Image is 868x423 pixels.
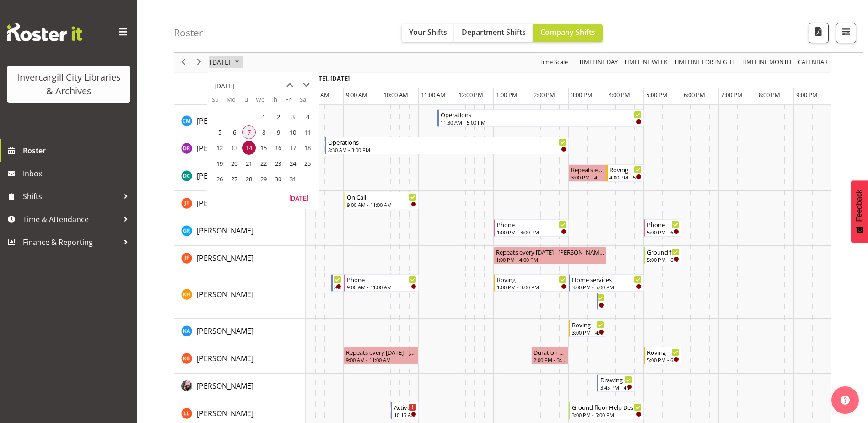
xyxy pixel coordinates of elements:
div: 3:00 PM - 5:00 PM [572,411,642,418]
td: Katie Greene resource [174,346,306,374]
span: [PERSON_NAME] [197,171,253,181]
span: 9:00 PM [796,91,818,99]
button: Month [797,57,830,68]
a: [PERSON_NAME] [197,289,253,300]
a: [PERSON_NAME] [197,408,253,419]
span: Saturday, October 18, 2025 [301,141,314,155]
span: [PERSON_NAME] [197,381,253,391]
td: Grace Roscoe-Squires resource [174,218,306,246]
span: [DATE] [209,57,232,68]
span: Your Shifts [409,27,447,37]
span: Saturday, October 25, 2025 [301,157,314,170]
span: Thursday, October 9, 2025 [271,125,285,139]
a: [PERSON_NAME] [197,115,253,126]
span: Roster [23,144,133,157]
span: Monday, October 6, 2025 [227,125,241,139]
span: 10:00 AM [383,91,408,99]
button: Download a PDF of the roster for the current day [809,23,829,43]
span: [PERSON_NAME] [197,289,253,299]
span: [PERSON_NAME] [197,326,253,336]
a: [PERSON_NAME] [197,198,253,209]
div: Donald Cunningham"s event - Roving Begin From Tuesday, October 14, 2025 at 4:00:00 PM GMT+13:00 E... [606,164,644,182]
span: Finance & Reporting [23,235,119,249]
span: Wednesday, October 22, 2025 [257,157,270,170]
span: 4:00 PM [609,91,630,99]
div: Debra Robinson"s event - Operations Begin From Tuesday, October 14, 2025 at 8:30:00 AM GMT+13:00 ... [325,137,569,154]
a: [PERSON_NAME] [197,325,253,336]
div: Kathy Aloniu"s event - Roving Begin From Tuesday, October 14, 2025 at 3:00:00 PM GMT+13:00 Ends A... [569,320,606,337]
div: Drawing Club [600,375,632,384]
td: Keyu Chen resource [174,374,306,401]
span: Wednesday, October 8, 2025 [257,125,270,139]
span: 2:00 PM [534,91,555,99]
div: 5:00 PM - 6:00 PM [647,228,679,236]
th: Mo [226,95,241,109]
span: Sunday, October 19, 2025 [213,157,226,170]
div: next period [191,53,207,72]
div: 1:00 PM - 4:00 PM [496,256,604,263]
span: [DATE], [DATE] [308,74,350,82]
div: Repeats every [DATE] - [PERSON_NAME] [496,247,604,256]
div: Kaela Harley"s event - Home services Begin From Tuesday, October 14, 2025 at 3:00:00 PM GMT+13:00... [569,274,644,292]
div: Ground floor Help Desk [647,247,679,256]
span: 1:00 PM [496,91,518,99]
span: Inbox [23,167,133,180]
span: 11:00 AM [421,91,446,99]
button: Today [283,191,314,204]
h4: Roster [174,27,203,38]
a: [PERSON_NAME] [197,353,253,364]
span: [PERSON_NAME] [197,198,253,208]
span: Friday, October 24, 2025 [286,157,300,170]
div: 2:00 PM - 3:00 PM [534,356,566,363]
span: calendar [797,57,829,68]
span: Monday, October 20, 2025 [227,157,241,170]
button: Company Shifts [533,24,603,42]
div: Kaela Harley"s event - Phone Begin From Tuesday, October 14, 2025 at 9:00:00 AM GMT+13:00 Ends At... [344,274,419,292]
div: Roving [572,320,604,329]
button: Timeline Day [577,57,620,68]
td: Cindy Mulrooney resource [174,108,306,136]
div: Lynette Lockett"s event - Active Rhyming Begin From Tuesday, October 14, 2025 at 10:15:00 AM GMT+... [391,402,419,419]
div: 9:00 AM - 11:00 AM [346,356,416,363]
div: Newspapers [334,275,341,284]
button: Time Scale [538,57,570,68]
span: Timeline Day [578,57,619,68]
div: 8:40 AM - 9:00 AM [334,283,341,291]
span: 3:00 PM [571,91,593,99]
div: Ground floor Help Desk [572,402,642,412]
div: title [214,77,235,95]
div: On Call [347,192,416,201]
span: Timeline Month [740,57,793,68]
div: Repeats every [DATE] - [PERSON_NAME] [571,165,604,174]
span: Tuesday, October 14, 2025 [242,141,256,155]
div: Cindy Mulrooney"s event - Operations Begin From Tuesday, October 14, 2025 at 11:30:00 AM GMT+13:0... [437,109,644,127]
div: Joanne Forbes"s event - Repeats every tuesday - Joanne Forbes Begin From Tuesday, October 14, 202... [494,247,606,264]
span: Company Shifts [540,27,595,37]
th: Fr [285,95,300,109]
td: Glen Tomlinson resource [174,191,306,218]
span: [PERSON_NAME] [197,116,253,126]
div: Operations [328,137,566,146]
span: [PERSON_NAME] [197,226,253,236]
span: Sunday, October 26, 2025 [213,172,226,186]
a: [PERSON_NAME] [197,253,253,264]
button: Timeline Month [740,57,793,68]
div: Phone [347,275,416,284]
div: 9:00 AM - 11:00 AM [347,283,416,291]
th: Tu [241,95,256,109]
span: 6:00 PM [684,91,705,99]
button: Previous [178,57,190,68]
span: [PERSON_NAME] [197,408,253,418]
span: Wednesday, October 29, 2025 [257,172,270,186]
span: 9:00 AM [346,91,367,99]
div: 3:45 PM - 4:45 PM [600,384,632,391]
span: Friday, October 17, 2025 [286,141,300,155]
button: Feedback - Show survey [851,180,868,243]
span: Saturday, October 11, 2025 [301,125,314,139]
div: Operations [441,110,642,119]
div: Katie Greene"s event - Roving Begin From Tuesday, October 14, 2025 at 5:00:00 PM GMT+13:00 Ends A... [644,347,681,364]
div: Glen Tomlinson"s event - On Call Begin From Tuesday, October 14, 2025 at 9:00:00 AM GMT+13:00 End... [344,192,419,209]
div: 1:00 PM - 3:00 PM [497,228,566,236]
div: New book tagging [600,293,604,302]
span: Friday, October 10, 2025 [286,125,300,139]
